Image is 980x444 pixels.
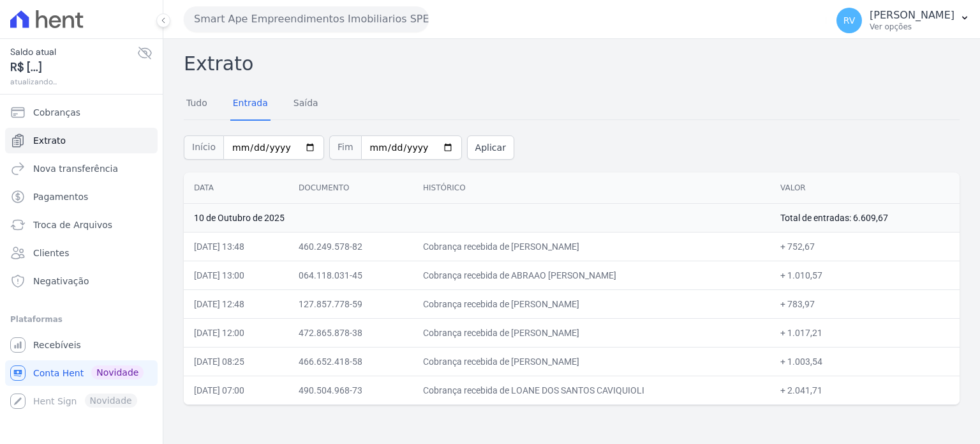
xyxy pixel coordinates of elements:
td: 127.857.778-59 [288,289,413,318]
td: [DATE] 12:48 [184,289,288,318]
a: Tudo [184,88,210,121]
td: 466.652.418-58 [288,347,413,376]
td: [DATE] 08:25 [184,347,288,376]
span: Novidade [91,365,144,379]
td: 472.865.878-38 [288,318,413,347]
th: Histórico [413,172,770,204]
span: Clientes [33,247,69,259]
span: Troca de Arquivos [33,218,112,231]
td: 490.504.968-73 [288,376,413,404]
span: Conta Hent [33,367,84,379]
td: + 1.017,21 [770,318,960,347]
a: Entrada [230,88,271,121]
button: Aplicar [467,135,514,160]
span: Extrato [33,134,66,147]
span: Cobranças [33,106,80,119]
td: + 2.041,71 [770,376,960,404]
td: Cobrança recebida de [PERSON_NAME] [413,347,770,376]
span: Fim [329,135,361,160]
p: [PERSON_NAME] [870,9,954,22]
th: Documento [288,172,413,204]
span: Pagamentos [33,190,88,203]
a: Clientes [5,240,158,266]
td: 10 de Outubro de 2025 [184,203,770,232]
td: Cobrança recebida de [PERSON_NAME] [413,318,770,347]
a: Conta Hent Novidade [5,360,158,386]
td: Cobrança recebida de [PERSON_NAME] [413,232,770,261]
td: Cobrança recebida de ABRAAO [PERSON_NAME] [413,261,770,289]
td: 064.118.031-45 [288,261,413,289]
td: Cobrança recebida de [PERSON_NAME] [413,289,770,318]
a: Saída [291,88,321,121]
nav: Sidebar [10,100,152,414]
a: Recebíveis [5,332,158,358]
div: Plataformas [10,312,152,327]
td: Total de entradas: 6.609,67 [770,203,960,232]
span: Recebíveis [33,339,81,351]
span: RV [843,16,856,25]
span: R$ [...] [10,59,137,76]
span: Início [184,135,223,160]
td: [DATE] 07:00 [184,376,288,404]
td: 460.249.578-82 [288,232,413,261]
td: [DATE] 13:00 [184,261,288,289]
span: Negativação [33,275,89,287]
span: Nova transferência [33,162,118,175]
span: Saldo atual [10,45,137,59]
h2: Extrato [184,49,960,78]
td: Cobrança recebida de LOANE DOS SANTOS CAVIQUIOLI [413,376,770,404]
td: [DATE] 13:48 [184,232,288,261]
a: Extrato [5,128,158,153]
a: Pagamentos [5,184,158,210]
a: Cobranças [5,100,158,125]
th: Data [184,172,288,204]
td: + 752,67 [770,232,960,261]
th: Valor [770,172,960,204]
a: Negativação [5,268,158,294]
td: + 1.003,54 [770,347,960,376]
button: Smart Ape Empreendimentos Imobiliarios SPE LTDA [184,6,429,32]
button: RV [PERSON_NAME] Ver opções [826,3,980,38]
a: Troca de Arquivos [5,212,158,238]
td: + 783,97 [770,289,960,318]
td: [DATE] 12:00 [184,318,288,347]
span: atualizando... [10,76,137,88]
p: Ver opções [870,22,954,32]
a: Nova transferência [5,156,158,181]
td: + 1.010,57 [770,261,960,289]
